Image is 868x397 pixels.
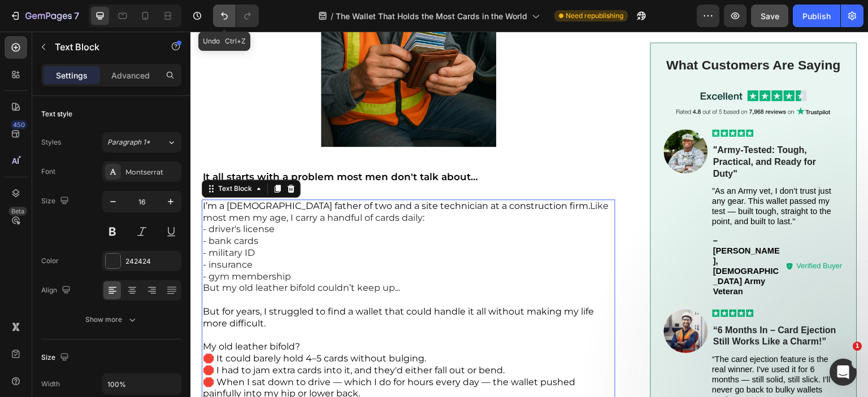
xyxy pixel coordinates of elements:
[761,11,779,21] span: Save
[336,10,527,22] span: The Wallet That Holds the Most Cards in the World
[751,5,788,27] button: Save
[107,137,150,147] span: Paragraph 1*
[125,167,179,177] div: Montserrat
[523,293,653,317] p: “6 Months In – Card Ejection Still Works Like a Charm!”
[41,137,61,147] div: Styles
[41,194,71,209] div: Size
[475,26,652,43] p: What Customers Are Saying
[523,114,653,149] p: "Army-Tested: Tough, Practical, and Ready for Duty"
[566,11,623,21] span: Need republishing
[8,207,27,216] div: Beta
[12,345,385,368] span: 🛑 When I sat down to drive — which I do for hours every day — the wallet pushed painfully into my...
[523,205,590,265] span: – [PERSON_NAME], [DEMOGRAPHIC_DATA] Army Veteran
[102,132,181,152] button: Paragraph 1*
[41,283,73,298] div: Align
[85,314,138,325] div: Show more
[11,120,27,129] div: 450
[190,32,868,397] iframe: Design area
[213,5,259,27] div: Undo/Redo
[103,374,181,394] input: Auto
[5,5,84,27] button: 7
[802,10,831,22] div: Publish
[830,359,857,386] iframe: Intercom live chat
[25,152,64,162] div: Text Block
[111,69,150,81] p: Advanced
[331,10,333,22] span: /
[474,278,518,322] img: gempages_520056685713163298-029f2245-6760-446c-89f7-4805fd9f1de4.jpg
[41,109,72,119] div: Text style
[606,230,652,240] p: Verified Buyer
[474,53,653,89] img: gempages_520056685713163298-210c9e39-1a64-44d3-a83f-f823b46cb2ba.png
[522,155,641,195] span: "As an Army vet, I don’t trust just any gear. This wallet passed my test — built tough, straight ...
[74,9,79,23] p: 7
[474,98,518,142] img: gempages_520056685713163298-8e9c4247-bf65-48da-b0ff-9e9f7bc3a979.jpg
[522,324,641,373] span: “The card ejection feature is the real winner. I've used it for 6 months — still solid, still sli...
[56,69,88,81] p: Settings
[41,167,55,177] div: Font
[853,342,862,351] span: 1
[41,379,60,389] div: Width
[125,256,179,267] div: 242424
[41,350,71,365] div: Size
[41,309,181,330] button: Show more
[41,256,59,266] div: Color
[55,40,151,54] p: Text Block
[793,5,840,27] button: Publish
